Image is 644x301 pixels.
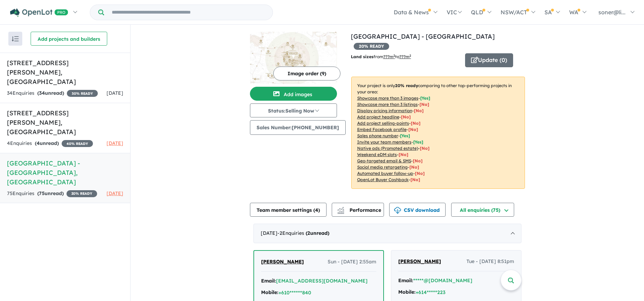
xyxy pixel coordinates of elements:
[107,90,123,96] span: [DATE]
[420,146,430,151] span: [No]
[419,102,429,107] span: [ No ]
[357,171,413,176] u: Automated buyer follow-up
[107,190,123,196] span: [DATE]
[105,5,271,20] input: Try estate name, suburb, builder or developer
[357,158,411,163] u: Geo-targeted email & SMS
[10,8,68,17] img: Openlot PRO Logo White
[357,146,418,151] u: Native ads (Promoted estate)
[398,258,441,264] span: [PERSON_NAME]
[277,230,329,236] span: - 2 Enquir ies
[398,289,416,295] strong: Mobile:
[351,54,374,59] b: Land sizes
[261,289,278,295] strong: Mobile:
[351,53,460,60] p: from
[37,190,64,196] strong: ( unread)
[357,177,409,182] u: OpenLot Buyer Cashback
[399,54,411,59] u: ???m
[465,53,513,67] button: Update (0)
[420,95,430,101] span: [ Yes ]
[261,278,276,284] strong: Email:
[306,230,329,236] strong: ( unread)
[332,203,384,217] button: Performance
[7,159,123,187] h5: [GEOGRAPHIC_DATA] - [GEOGRAPHIC_DATA] , [GEOGRAPHIC_DATA]
[7,89,98,98] div: 34 Enquir ies
[389,203,446,217] button: CSV download
[410,177,420,182] span: [No]
[7,58,123,86] h5: [STREET_ADDRESS][PERSON_NAME] , [GEOGRAPHIC_DATA]
[337,209,344,214] img: bar-chart.svg
[7,139,93,148] div: 4 Enquir ies
[250,203,327,217] button: Team member settings (4)
[399,152,408,157] span: [No]
[357,152,397,157] u: Weekend eDM slots
[107,140,123,146] span: [DATE]
[261,258,304,266] a: [PERSON_NAME]
[598,9,626,16] span: soner@li...
[276,277,368,285] button: [EMAIL_ADDRESS][DOMAIN_NAME]
[66,190,97,197] span: 20 % READY
[413,158,423,163] span: [No]
[250,32,337,84] img: Doncaster Gardens Estate - Doncaster East
[451,203,514,217] button: All enquiries (75)
[250,87,337,101] button: Add images
[67,90,98,97] span: 30 % READY
[409,54,411,57] sup: 2
[393,54,395,57] sup: 2
[39,90,45,96] span: 34
[315,207,318,213] span: 4
[307,230,310,236] span: 2
[395,83,418,88] b: 20 % ready
[39,190,45,196] span: 75
[414,108,424,113] span: [ No ]
[250,103,337,117] button: Status:Selling Now
[357,95,418,101] u: Showcase more than 3 images
[357,102,418,107] u: Showcase more than 3 listings
[357,139,411,145] u: Invite your team members
[37,140,40,146] span: 4
[7,190,97,198] div: 75 Enquir ies
[351,77,525,189] p: Your project is only comparing to other top-performing projects in your area: - - - - - - - - - -...
[253,224,521,243] div: [DATE]
[401,114,411,119] span: [ No ]
[31,32,107,46] button: Add projects and builders
[273,67,340,80] button: Image order (9)
[409,164,419,170] span: [No]
[398,257,441,266] a: [PERSON_NAME]
[62,140,93,147] span: 40 % READY
[328,258,376,266] span: Sun - [DATE] 2:55am
[351,32,495,40] a: [GEOGRAPHIC_DATA] - [GEOGRAPHIC_DATA]
[413,139,423,145] span: [ Yes ]
[354,43,389,50] span: 20 % READY
[35,140,59,146] strong: ( unread)
[357,114,399,119] u: Add project headline
[398,277,413,284] strong: Email:
[12,36,19,41] img: sort.svg
[415,171,425,176] span: [No]
[357,121,409,126] u: Add project selling-points
[357,108,412,113] u: Display pricing information
[408,127,418,132] span: [ No ]
[411,121,421,126] span: [ No ]
[7,108,123,137] h5: [STREET_ADDRESS][PERSON_NAME] , [GEOGRAPHIC_DATA]
[357,127,407,132] u: Embed Facebook profile
[337,207,344,211] img: line-chart.svg
[357,133,398,138] u: Sales phone number
[261,258,304,265] span: [PERSON_NAME]
[37,90,64,96] strong: ( unread)
[338,207,381,213] span: Performance
[466,257,514,266] span: Tue - [DATE] 8:51pm
[395,54,411,59] span: to
[400,133,410,138] span: [ Yes ]
[250,120,346,135] button: Sales Number:[PHONE_NUMBER]
[394,207,401,214] img: download icon
[383,54,395,59] u: ??? m
[357,164,408,170] u: Social media retargeting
